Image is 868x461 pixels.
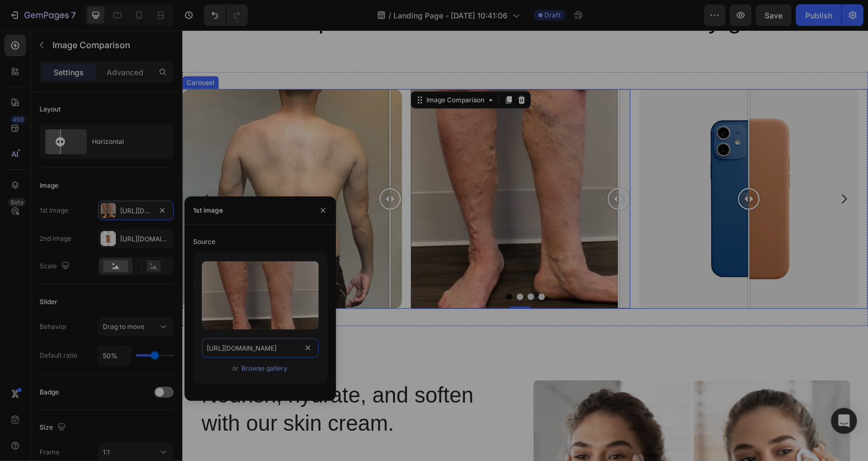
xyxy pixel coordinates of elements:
div: [URL][DOMAIN_NAME] [120,234,171,244]
div: Behavior [40,322,67,332]
p: Settings [54,67,84,78]
span: Save [765,11,783,20]
div: Publish [805,10,832,21]
div: Open Intercom Messenger [831,408,857,434]
button: 7 [4,4,81,26]
button: Browse gallery [241,363,288,374]
button: Carousel Next Arrow [647,154,677,184]
input: Auto [98,346,131,365]
button: Dot [356,264,363,270]
div: Beta [8,198,26,207]
div: Horizontal [92,129,158,154]
input: https://example.com/image.jpg [202,338,319,358]
span: Landing Page - [DATE] 10:41:06 [394,10,508,21]
div: Carousel [2,48,34,57]
span: Draft [545,10,561,20]
span: Drag to move [103,322,144,331]
div: Source [193,237,215,247]
span: or [232,362,239,375]
button: Dot [334,264,341,270]
div: Layout [40,104,61,114]
div: Undo/Redo [204,4,248,26]
span: 1:1 [103,448,110,456]
span: / [389,10,392,21]
div: Default ratio [40,351,77,360]
img: preview-image [202,261,319,330]
button: Save [756,4,792,26]
p: 7 [71,9,76,22]
div: Slider [40,297,57,307]
div: [URL][DOMAIN_NAME] [120,206,152,216]
h2: Nourish, hydrate, and soften with our skin cream. [18,350,318,409]
div: Image Comparison [242,65,304,75]
div: Browse gallery [241,364,287,373]
p: Advanced [107,67,143,78]
div: 2nd image [40,234,71,243]
div: 1st image [193,206,223,215]
p: Image Comparison [52,38,169,51]
div: Size [40,420,68,435]
div: Image [40,181,58,190]
button: Publish [796,4,841,26]
div: 450 [10,115,26,124]
button: Drag to move [98,317,174,337]
button: Dot [324,264,330,270]
div: Frame [40,447,60,457]
iframe: Design area [182,30,868,461]
button: Dot [345,264,352,270]
div: Scale [40,259,72,274]
div: Badge [40,387,59,397]
div: 1st image [40,206,68,215]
